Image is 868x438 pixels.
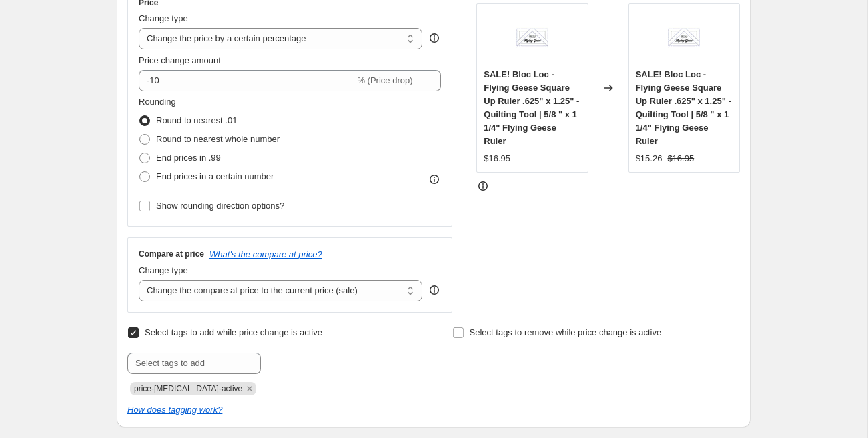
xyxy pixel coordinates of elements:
[428,31,441,45] div: help
[209,249,322,259] button: What's the compare at price?
[667,152,694,165] strike: $16.95
[484,152,510,165] div: $16.95
[506,11,559,64] img: cc22c75a2bad9325af42869fa9eef9fe_80x.jpg
[145,327,322,337] span: Select tags to add while price change is active
[139,265,188,275] span: Change type
[156,153,221,163] span: End prices in .99
[156,134,280,144] span: Round to nearest whole number
[139,55,221,65] span: Price change amount
[357,75,412,85] span: % (Price drop)
[470,327,662,337] span: Select tags to remove while price change is active
[139,249,204,259] h3: Compare at price
[127,353,261,374] input: Select tags to add
[134,384,242,393] span: price-change-job-active
[127,405,222,415] a: How does tagging work?
[657,11,711,64] img: cc22c75a2bad9325af42869fa9eef9fe_80x.jpg
[156,171,274,181] span: End prices in a certain number
[244,383,256,395] button: Remove price-change-job-active
[156,201,284,211] span: Show rounding direction options?
[139,70,354,91] input: -15
[139,97,176,107] span: Rounding
[636,69,731,146] span: SALE! Bloc Loc - Flying Geese Square Up Ruler .625" x 1.25" - Quilting Tool | 5/8 " x 1 1/4" Flyi...
[156,115,237,125] span: Round to nearest .01
[484,69,579,146] span: SALE! Bloc Loc - Flying Geese Square Up Ruler .625" x 1.25" - Quilting Tool | 5/8 " x 1 1/4" Flyi...
[636,152,663,165] div: $15.26
[428,283,441,297] div: help
[139,13,188,23] span: Change type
